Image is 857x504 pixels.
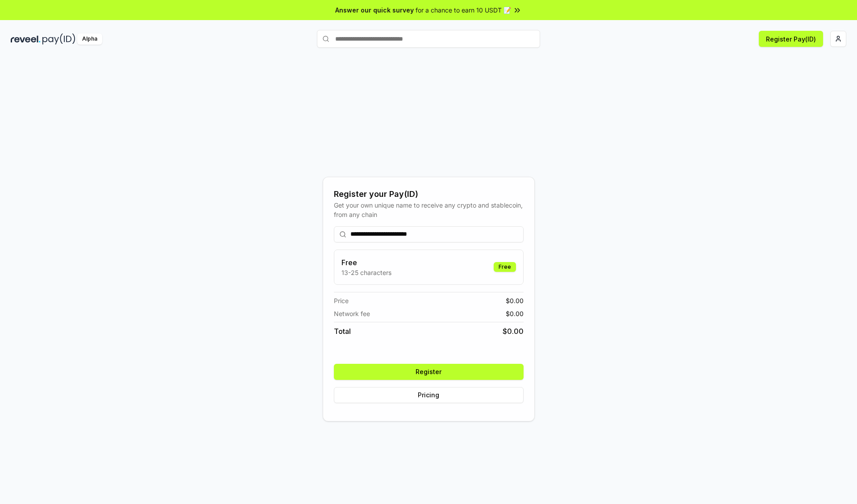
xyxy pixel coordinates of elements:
[506,309,524,318] span: $ 0.00
[11,33,41,45] img: reveel_dark
[503,326,524,337] span: $ 0.00
[42,33,75,45] img: pay_id
[334,364,524,380] button: Register
[341,268,391,277] p: 13-25 characters
[341,257,391,268] h3: Free
[334,296,349,305] span: Price
[335,5,414,15] span: Answer our quick survey
[416,5,511,15] span: for a chance to earn 10 USDT 📝
[759,31,823,47] button: Register Pay(ID)
[334,188,524,200] div: Register your Pay(ID)
[494,262,516,272] div: Free
[77,33,102,45] div: Alpha
[506,296,524,305] span: $ 0.00
[334,200,524,219] div: Get your own unique name to receive any crypto and stablecoin, from any chain
[334,387,524,403] button: Pricing
[334,326,351,337] span: Total
[334,309,370,318] span: Network fee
